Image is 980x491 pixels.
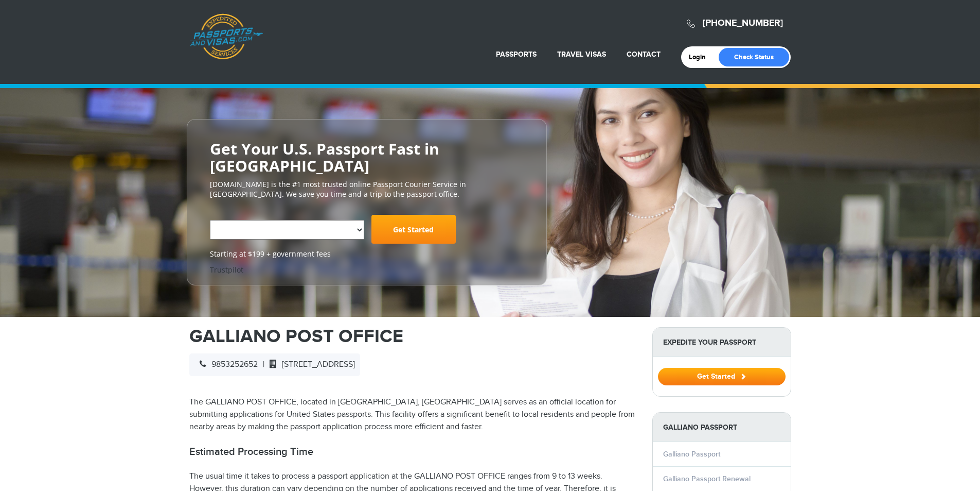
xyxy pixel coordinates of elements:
span: [STREET_ADDRESS] [264,360,355,369]
button: Get Started [658,368,786,385]
a: Login [689,53,713,61]
a: Galliano Passport [663,450,720,459]
h1: GALLIANO POST OFFICE [189,327,637,346]
h2: Get Your U.S. Passport Fast in [GEOGRAPHIC_DATA] [210,140,524,174]
a: Trustpilot [210,265,243,275]
a: Galliano Passport Renewal [663,475,751,483]
p: The GALLIANO POST OFFICE, located in [GEOGRAPHIC_DATA], [GEOGRAPHIC_DATA] serves as an official l... [189,396,637,433]
h2: Estimated Processing Time [189,446,637,458]
a: [PHONE_NUMBER] [703,18,783,29]
a: Passports [496,50,537,59]
a: Passports & [DOMAIN_NAME] [190,13,263,60]
strong: Expedite Your Passport [653,328,791,357]
a: Travel Visas [557,50,606,59]
a: Get Started [371,215,456,244]
p: [DOMAIN_NAME] is the #1 most trusted online Passport Courier Service in [GEOGRAPHIC_DATA]. We sav... [210,179,524,200]
a: Contact [627,50,661,59]
a: Check Status [719,48,789,66]
div: | [189,353,360,376]
strong: Galliano Passport [653,413,791,442]
a: Get Started [658,372,786,380]
span: Starting at $199 + government fees [210,249,524,260]
span: 9853252652 [194,360,258,369]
